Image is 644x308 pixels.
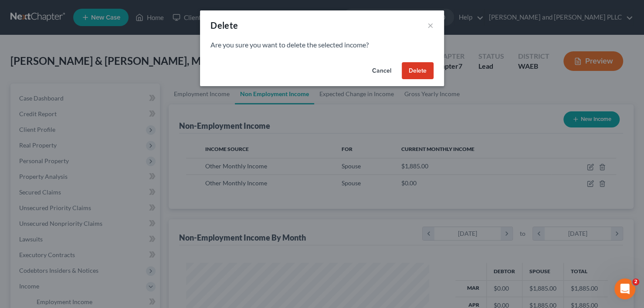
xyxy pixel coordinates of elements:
[427,20,434,30] button: ×
[210,19,238,31] div: Delete
[632,278,639,285] span: 2
[210,40,434,50] p: Are you sure you want to delete the selected income?
[365,62,398,80] button: Cancel
[402,62,434,80] button: Delete
[614,278,635,299] iframe: Intercom live chat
